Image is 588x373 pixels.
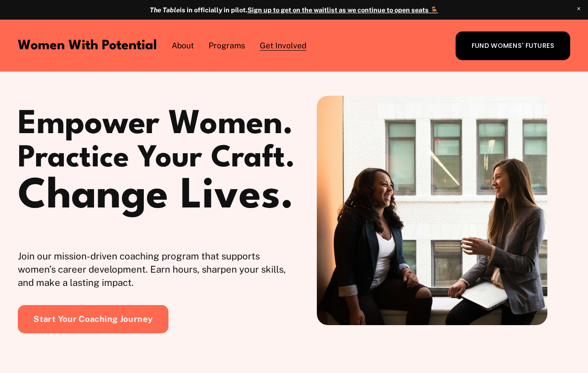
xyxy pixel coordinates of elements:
a: folder dropdown [172,39,194,52]
a: folder dropdown [260,39,306,52]
a: Women With Potential [18,39,157,52]
em: The Table [150,6,180,14]
a: FUND WOMENS' FUTURES [456,31,570,60]
h1: Empower Women. [18,108,293,143]
p: Join our mission-driven coaching program that supports women’s career development. Earn hours, sh... [18,250,294,290]
h1: Practice Your Craft. [18,143,295,175]
span: Change Lives. [18,176,294,218]
span: About [172,40,194,52]
strong: is in officially in pilot. [150,6,247,14]
a: folder dropdown [209,39,245,52]
span: Programs [209,40,245,52]
span: Get Involved [260,40,306,52]
a: Start Your Coaching Journey [18,305,168,334]
a: Sign up to get on the waitlist as we continue to open seats 🪑 [247,6,438,14]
